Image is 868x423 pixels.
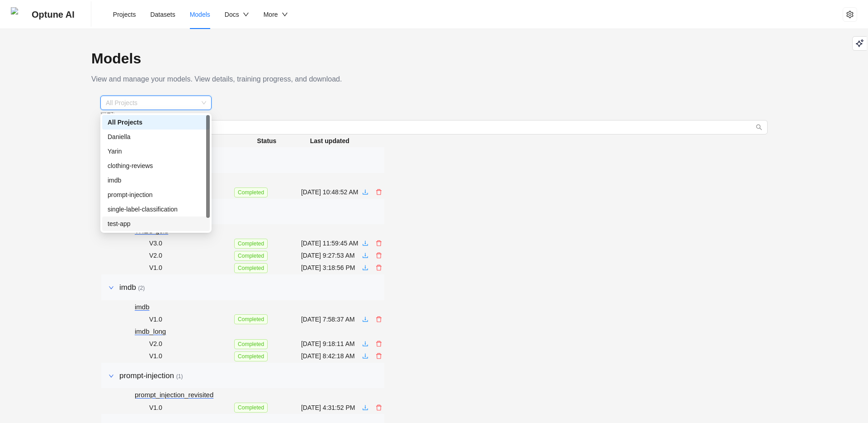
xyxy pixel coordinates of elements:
[301,351,359,362] td: [DATE] 8:42:18 AM
[108,161,204,171] div: clothing-reviews
[201,100,207,106] span: down
[374,339,384,349] button: delete
[108,175,204,185] div: imdb
[149,314,162,324] span: V1.0
[362,264,368,271] span: download
[149,403,162,413] span: V1.0
[374,351,384,361] button: delete
[108,219,204,229] div: test-app
[234,263,268,273] span: completed
[374,250,384,260] button: delete
[360,263,370,273] button: download
[91,73,777,85] p: View and manage your models. View details, training progress, and download.
[376,264,382,271] span: delete
[91,47,777,70] h1: Models
[360,250,370,260] button: download
[301,135,359,146] th: Last updated
[234,187,268,197] span: completed
[301,262,359,274] td: [DATE] 3:18:56 PM
[234,339,268,349] span: completed
[234,351,268,361] span: completed
[149,250,162,260] span: V2.0
[376,341,382,347] span: delete
[108,204,204,214] div: single-label-classification
[108,285,114,290] span: right
[376,353,382,359] span: delete
[234,251,268,261] span: completed
[108,117,204,127] div: All Projects
[846,11,854,18] span: setting
[374,187,384,197] button: delete
[360,339,370,349] button: download
[234,314,268,324] span: completed
[102,202,210,216] div: single-label-classification
[376,316,382,322] span: delete
[234,239,268,249] span: completed
[102,216,210,231] div: test-app
[301,338,359,350] td: [DATE] 9:18:11 AM
[176,373,183,380] span: ( 1 )
[376,404,382,411] span: delete
[113,11,136,18] span: Projects
[149,351,162,361] span: V1.0
[301,187,359,198] td: [DATE] 10:48:52 AM
[135,326,232,337] div: imdb_long
[102,130,210,144] div: Daniella
[360,351,370,361] button: download
[108,373,114,379] span: right
[360,403,370,413] button: download
[301,313,359,325] td: [DATE] 7:58:37 AM
[362,316,368,322] span: download
[102,187,210,202] div: prompt-injection
[149,339,162,349] span: V2.0
[301,402,359,413] td: [DATE] 4:31:52 PM
[360,187,370,197] button: download
[108,132,204,142] div: Daniella
[107,111,121,119] span: Filter
[376,240,382,246] span: delete
[138,285,145,291] span: ( 2 )
[234,135,300,146] th: Status
[374,238,384,248] button: delete
[108,146,204,156] div: Yarin
[119,282,145,294] div: imdb
[374,403,384,413] button: delete
[102,159,210,173] div: clothing-reviews
[301,238,359,249] td: [DATE] 11:59:45 AM
[102,173,210,187] div: imdb
[100,112,107,118] span: filter
[119,370,183,382] div: prompt-injection
[102,115,210,130] div: All Projects
[362,189,368,195] span: download
[108,190,204,200] div: prompt-injection
[106,96,206,110] span: All Projects
[135,389,232,400] div: prompt_injection_revisited
[756,124,762,130] span: search
[135,302,232,312] div: imdb
[362,252,368,259] span: download
[852,36,867,51] button: Playground
[102,144,210,159] div: Yarin
[374,263,384,273] button: delete
[374,314,384,324] button: delete
[362,353,368,359] span: download
[362,404,368,411] span: download
[362,341,368,347] span: download
[376,189,382,195] span: delete
[301,250,359,261] td: [DATE] 9:27:53 AM
[360,238,370,248] button: download
[149,238,162,248] span: V3.0
[190,11,210,18] span: Models
[149,263,162,273] span: V1.0
[360,314,370,324] button: download
[11,7,25,22] img: Optune
[376,252,382,259] span: delete
[234,403,268,413] span: completed
[150,11,175,18] span: Datasets
[362,240,368,246] span: download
